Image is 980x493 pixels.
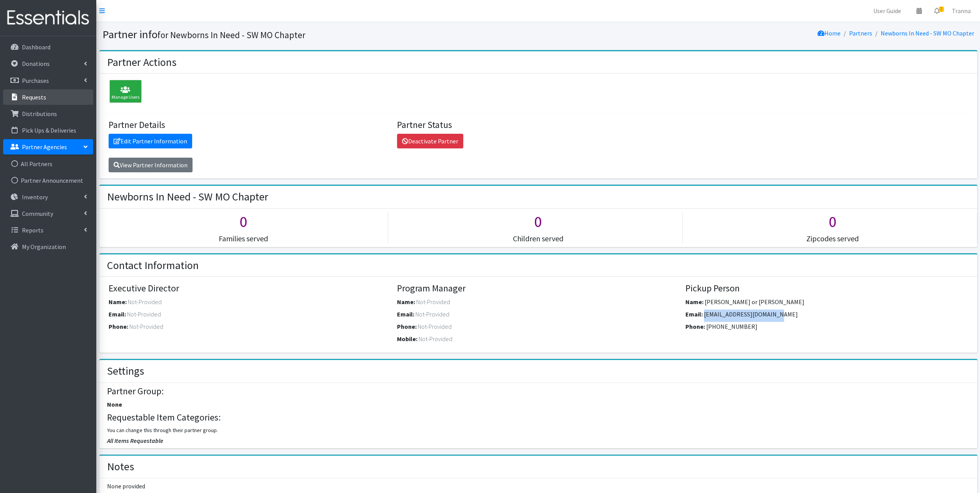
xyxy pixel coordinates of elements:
label: Email: [109,310,126,319]
h4: Executive Director [109,283,391,294]
a: Partners [849,29,872,37]
p: Community [22,210,53,217]
label: Phone: [685,322,705,331]
h5: Families served [99,234,388,243]
span: Not-Provided [419,335,452,343]
a: Partner Announcement [3,173,93,188]
a: All Partners [3,156,93,172]
span: All Items Requestable [107,437,163,444]
span: [PHONE_NUMBER] [706,323,757,330]
label: Mobile: [397,334,417,343]
a: Manage Users [106,89,142,96]
span: Not-Provided [128,298,162,306]
p: Distributions [22,110,57,118]
a: Dashboard [3,39,93,55]
span: Not-Provided [416,298,450,306]
label: Name: [397,297,415,306]
div: Manage Users [109,80,142,103]
a: Deactivate Partner [397,134,463,148]
a: Community [3,206,93,221]
p: My Organization [22,243,66,251]
a: My Organization [3,239,93,254]
a: Partner Agencies [3,139,93,155]
p: Inventory [22,193,48,201]
h2: Partner Actions [107,56,176,69]
label: Name: [685,297,704,306]
a: Newborns In Need - SW MO Chapter [881,29,974,37]
h1: 0 [689,212,977,231]
h4: Partner Details [109,119,391,131]
small: for Newborns In Need - SW MO Chapter [157,29,305,40]
h4: Program Manager [397,283,680,294]
label: None [107,400,122,409]
label: Name: [109,297,127,306]
h2: Notes [107,460,134,473]
p: Donations [22,60,50,67]
h4: Partner Group: [107,386,969,397]
a: Inventory [3,189,93,205]
span: [PERSON_NAME] or [PERSON_NAME] [705,298,804,306]
span: Not-Provided [129,323,163,330]
a: User Guide [867,3,907,19]
a: Home [818,29,841,37]
p: Pick Ups & Deliveries [22,126,76,134]
label: Email: [685,310,703,319]
h5: Children served [394,234,682,243]
a: View Partner Information [109,158,193,172]
h1: 0 [394,212,682,231]
a: Distributions [3,106,93,121]
h1: 0 [99,212,388,231]
p: Purchases [22,77,49,84]
h2: Contact Information [107,259,199,272]
p: Requests [22,93,46,101]
img: HumanEssentials [3,5,93,31]
p: You can change this through their partner group. [107,426,969,434]
h1: Partner info [102,28,536,41]
a: Donations [3,56,93,71]
label: Email: [397,310,414,319]
a: 2 [928,3,946,19]
h4: Requestable Item Categories: [107,412,969,423]
h5: Zipcodes served [689,234,977,243]
span: [EMAIL_ADDRESS][DOMAIN_NAME] [704,310,798,318]
p: None provided [107,481,969,491]
span: Not-Provided [127,310,161,318]
h4: Pickup Person [685,283,968,294]
p: Dashboard [22,43,50,51]
h2: Settings [107,365,144,378]
span: Not-Provided [415,310,449,318]
h4: Partner Status [397,119,680,131]
p: Reports [22,226,44,234]
span: 2 [939,7,944,12]
a: Tranna [946,3,977,19]
span: Not-Provided [418,323,452,330]
label: Phone: [109,322,128,331]
label: Phone: [397,322,417,331]
a: Requests [3,89,93,105]
p: Partner Agencies [22,143,67,151]
a: Edit Partner Information [109,134,192,148]
h2: Newborns In Need - SW MO Chapter [107,190,268,204]
a: Reports [3,222,93,238]
a: Pick Ups & Deliveries [3,123,93,138]
a: Purchases [3,73,93,88]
